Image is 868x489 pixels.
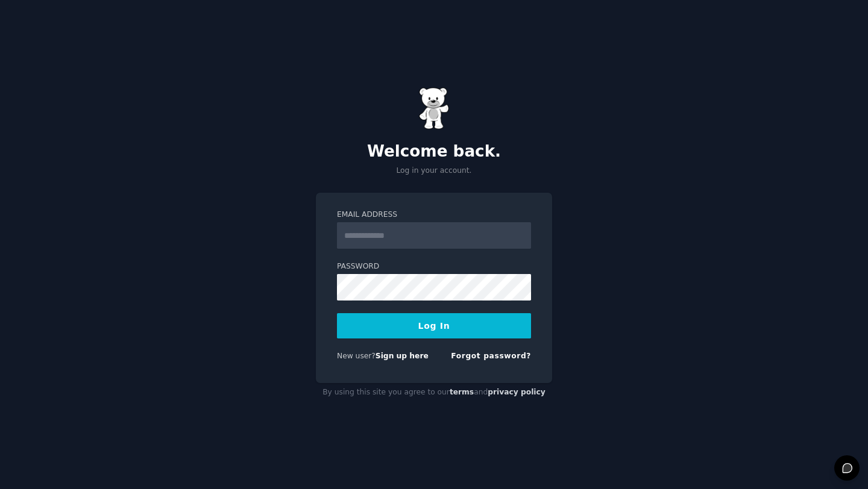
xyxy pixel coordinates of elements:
[450,388,474,396] a: terms
[337,313,531,338] button: Log In
[488,388,546,396] a: privacy policy
[337,261,531,272] label: Password
[316,142,552,161] h2: Welcome back.
[451,352,531,360] a: Forgot password?
[316,383,552,402] div: By using this site you agree to our and
[376,352,429,360] a: Sign up here
[337,210,531,220] label: Email Address
[337,352,376,360] span: New user?
[419,87,449,129] img: Gummy Bear
[316,166,552,176] p: Log in your account.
